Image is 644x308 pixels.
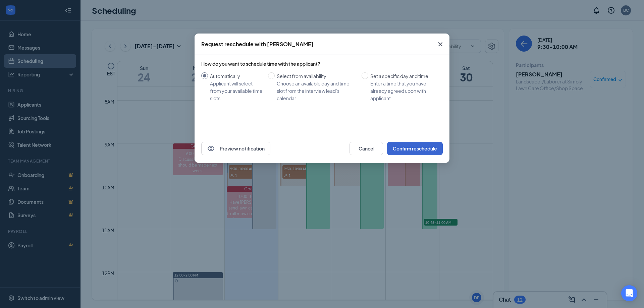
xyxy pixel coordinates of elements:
[207,144,215,152] svg: Eye
[210,80,263,102] div: Applicant will select from your available time slots
[210,72,263,80] div: Automatically
[621,285,637,301] div: Open Intercom Messenger
[201,142,270,155] button: EyePreview notification
[201,60,443,67] div: How do you want to schedule time with the applicant?
[436,40,444,48] svg: Cross
[387,142,443,155] button: Confirm reschedule
[350,142,383,155] button: Cancel
[201,41,314,48] div: Request reschedule with [PERSON_NAME]
[370,72,437,80] div: Set a specific day and time
[370,80,437,102] div: Enter a time that you have already agreed upon with applicant
[277,72,356,80] div: Select from availability
[277,80,356,102] div: Choose an available day and time slot from the interview lead’s calendar
[431,34,449,55] button: Close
